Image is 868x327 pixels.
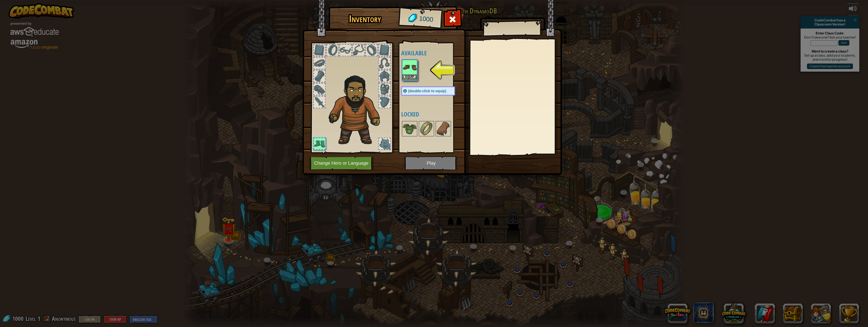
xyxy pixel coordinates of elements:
img: portrait.png [402,122,417,136]
h4: Locked [401,111,465,117]
span: (double-click to equip) [408,89,446,93]
img: portrait.png [436,122,450,136]
img: duelist_hair.png [326,72,389,146]
button: Equip [402,74,417,80]
h4: Available [401,50,465,56]
img: portrait.png [419,122,434,136]
h1: Inventory [332,14,397,24]
span: 1000 [419,14,434,24]
img: portrait.png [402,60,417,74]
button: Change Hero or Language [310,156,374,170]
